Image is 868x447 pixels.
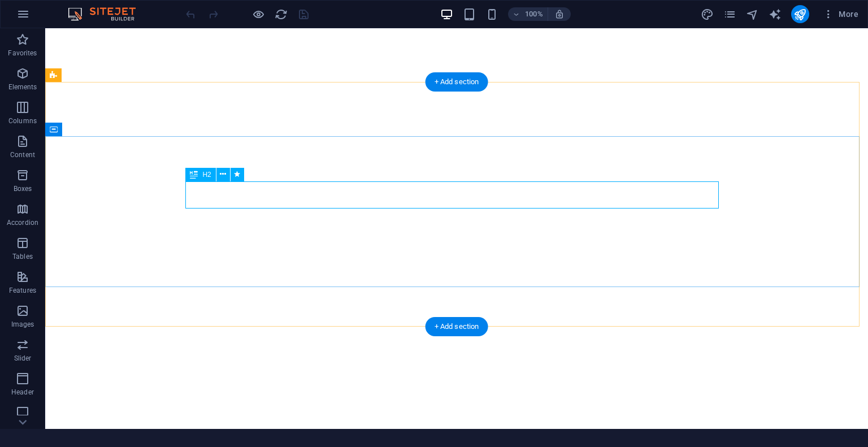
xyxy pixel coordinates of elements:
[12,252,33,261] p: Tables
[11,320,34,329] p: Images
[202,171,211,178] span: H2
[769,8,782,21] i: AI Writer
[723,7,737,21] button: pages
[14,184,32,193] p: Boxes
[11,388,34,397] p: Header
[8,83,37,92] p: Elements
[508,7,548,21] button: 100%
[8,116,37,125] p: Columns
[426,72,488,92] div: + Add section
[275,8,288,21] i: Reload page
[723,8,736,21] i: Pages (Ctrl+Alt+S)
[791,5,809,23] button: publish
[8,49,37,58] p: Favorites
[251,7,265,21] button: Click here to leave preview mode and continue editing
[7,218,38,227] p: Accordion
[746,8,759,21] i: Navigator
[525,7,543,21] h6: 100%
[10,150,35,159] p: Content
[818,5,863,23] button: More
[793,8,806,21] i: Publish
[554,9,565,19] i: On resize automatically adjust zoom level to fit chosen device.
[769,7,782,21] button: text_generator
[746,7,759,21] button: navigator
[701,8,714,21] i: Design (Ctrl+Alt+Y)
[14,354,32,363] p: Slider
[274,7,288,21] button: reload
[701,7,714,21] button: design
[426,317,488,336] div: + Add section
[823,8,858,20] span: More
[9,286,36,295] p: Features
[65,7,150,21] img: Editor Logo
